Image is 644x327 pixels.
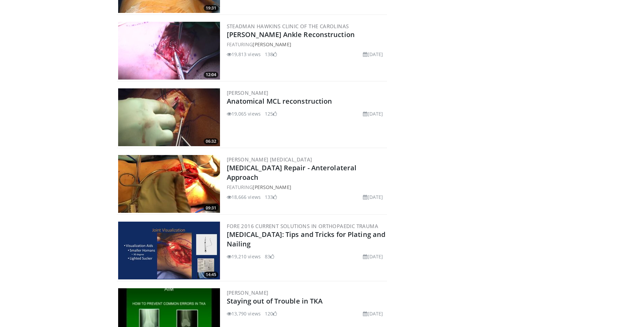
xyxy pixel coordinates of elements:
li: 19,065 views [227,110,261,117]
a: 12:04 [118,22,220,80]
li: 125 [265,110,277,117]
span: 06:32 [204,138,218,144]
li: [DATE] [363,310,383,317]
a: [MEDICAL_DATA]: Tips and Tricks for Plating and Nailing [227,230,386,248]
li: 133 [265,193,277,201]
img: cb807dfe-f02f-4aa3-9a62-dcfa16b747aa.300x170_q85_crop-smart_upscale.jpg [118,222,220,279]
span: 12:04 [204,72,218,78]
a: Staying out of Trouble in TKA [227,296,323,306]
li: 13,790 views [227,310,261,317]
span: 14:45 [204,272,218,278]
li: 120 [265,310,277,317]
a: [PERSON_NAME] [MEDICAL_DATA] [227,156,312,163]
li: 83 [265,253,274,260]
img: 623e18e9-25dc-4a09-a9c4-890ff809fced.300x170_q85_crop-smart_upscale.jpg [118,88,220,146]
li: [DATE] [363,110,383,117]
span: 09:31 [204,205,218,211]
img: fd3b349a-9860-460e-a03a-0db36c4d1252.300x170_q85_crop-smart_upscale.jpg [118,155,220,213]
a: Steadman Hawkins Clinic of the Carolinas [227,23,349,30]
a: [MEDICAL_DATA] Repair - Anterolateral Approach [227,163,357,182]
li: [DATE] [363,193,383,201]
a: [PERSON_NAME] [227,289,269,296]
li: [DATE] [363,253,383,260]
li: 18,666 views [227,193,261,201]
a: Anatomical MCL reconstruction [227,97,332,106]
div: FEATURING [227,184,386,191]
a: 06:32 [118,88,220,146]
img: feAgcbrvkPN5ynqH4xMDoxOjA4MTsiGN_1.300x170_q85_crop-smart_upscale.jpg [118,22,220,80]
li: 19,210 views [227,253,261,260]
li: 19,813 views [227,51,261,58]
a: FORE 2016 Current Solutions in Orthopaedic Trauma [227,223,379,229]
a: [PERSON_NAME] [253,184,291,190]
a: 09:31 [118,155,220,213]
li: [DATE] [363,51,383,58]
a: [PERSON_NAME] [253,41,291,48]
a: [PERSON_NAME] Ankle Reconstruction [227,30,355,39]
div: FEATURING [227,41,386,48]
a: 14:45 [118,222,220,279]
span: 19:31 [204,5,218,11]
li: 138 [265,51,277,58]
a: [PERSON_NAME] [227,89,269,96]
